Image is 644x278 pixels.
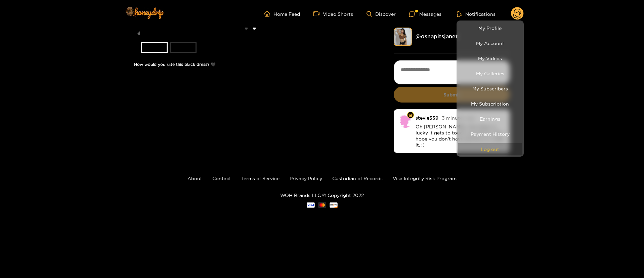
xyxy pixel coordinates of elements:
a: My Galleries [458,68,522,79]
a: My Subscription [458,98,522,110]
a: My Videos [458,52,522,64]
a: My Profile [458,22,522,34]
a: My Subscribers [458,83,522,94]
a: My Account [458,37,522,49]
button: Log out [458,143,522,155]
a: Payment History [458,128,522,140]
a: Earnings [458,113,522,125]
